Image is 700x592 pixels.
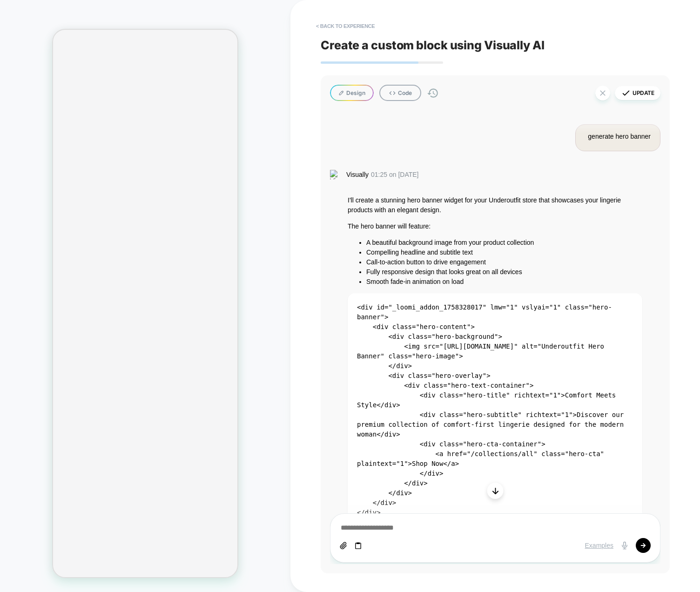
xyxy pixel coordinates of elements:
div: Examples [585,542,613,549]
button: Design [330,85,374,101]
div: generate hero banner [588,131,651,141]
li: Compelling headline and subtitle text [366,248,642,257]
span: Visually [346,171,369,178]
li: A beautiful background image from your product collection [366,238,642,248]
button: Code [379,85,421,101]
img: Visually logo [330,170,344,179]
span: 01:25 on [DATE] [371,171,418,178]
li: Fully responsive design that looks great on all devices [366,267,642,277]
code: <div id="_loomi_addon_1758328017" lmw="1" vslyai="1" class="hero-banner"> <div class="hero-conten... [357,303,628,516]
span: Create a custom block using Visually AI [321,38,670,52]
button: Scroll to bottom [487,483,504,499]
p: I'll create a stunning hero banner widget for your Underoutfit store that showcases your lingerie... [348,195,642,215]
button: Update [615,86,660,100]
li: Smooth fade-in animation on load [366,277,642,287]
p: The hero banner will feature: [348,222,642,231]
button: < Back to experience [311,19,379,34]
li: Call-to-action button to drive engagement [366,257,642,267]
